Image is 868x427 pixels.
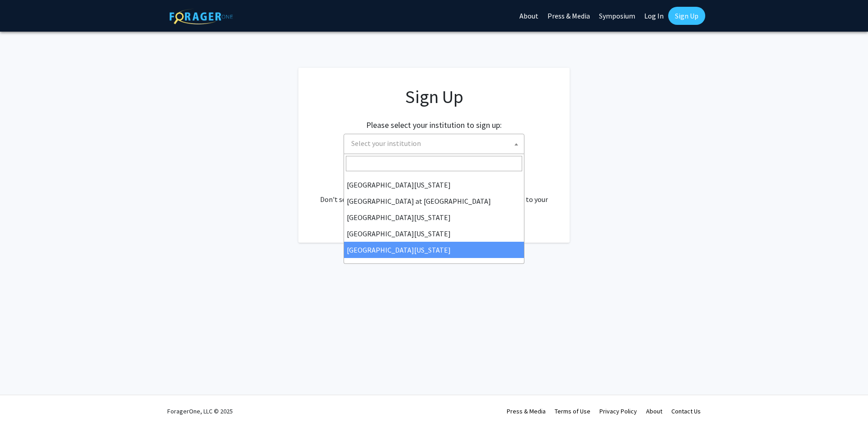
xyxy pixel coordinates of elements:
[671,407,701,415] a: Contact Us
[316,172,552,216] div: Already have an account? . Don't see your institution? about bringing ForagerOne to your institut...
[555,407,590,415] a: Terms of Use
[344,193,524,209] li: [GEOGRAPHIC_DATA] at [GEOGRAPHIC_DATA]
[7,386,38,420] iframe: Chat
[344,225,524,242] li: [GEOGRAPHIC_DATA][US_STATE]
[507,407,546,415] a: Press & Media
[668,7,705,25] a: Sign Up
[344,258,524,274] li: [PERSON_NAME][GEOGRAPHIC_DATA]
[344,177,524,193] li: [GEOGRAPHIC_DATA][US_STATE]
[344,134,524,154] span: Select your institution
[170,9,233,24] img: ForagerOne Logo
[348,134,524,153] span: Select your institution
[366,120,502,130] h2: Please select your institution to sign up:
[599,407,637,415] a: Privacy Policy
[351,139,421,148] span: Select your institution
[344,209,524,225] li: [GEOGRAPHIC_DATA][US_STATE]
[346,156,522,171] input: Search
[646,407,662,415] a: About
[167,395,233,427] div: ForagerOne, LLC © 2025
[344,242,524,258] li: [GEOGRAPHIC_DATA][US_STATE]
[316,86,552,108] h1: Sign Up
